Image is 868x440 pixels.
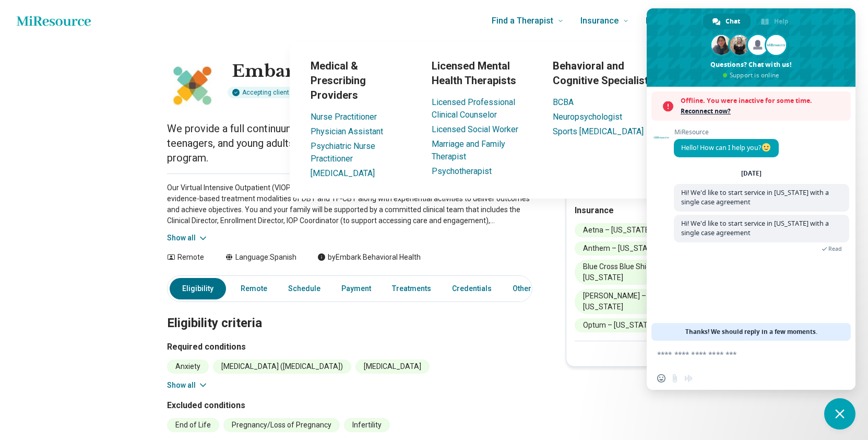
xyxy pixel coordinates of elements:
[432,59,536,88] h3: Licensed Mental Health Therapists
[575,204,693,217] h2: Insurance
[681,219,829,237] span: Hi! We'd like to start service in [US_STATE] with a single case agreement
[355,360,430,374] li: [MEDICAL_DATA]
[741,170,762,177] div: [DATE]
[506,278,544,299] a: Other
[681,106,846,117] span: Reconnect now?
[344,418,390,432] li: Infertility
[575,223,660,237] li: Aetna – [US_STATE]
[703,14,751,29] div: Chat
[167,341,532,353] h3: Required conditions
[432,139,505,161] a: Marriage and Family Therapist
[17,10,91,31] a: Home page
[223,418,340,432] li: Pregnancy/Loss of Pregnancy
[646,14,703,28] span: Provider Types
[726,14,740,29] span: Chat
[575,318,662,332] li: Optum – [US_STATE]
[681,188,829,206] span: Hi! We'd like to start service in [US_STATE] with a single case agreement
[657,350,822,359] textarea: Compose your message...
[828,245,842,252] span: Read
[580,14,619,28] span: Insurance
[492,14,553,28] span: Find a Therapist
[167,121,532,165] p: We provide a full continuum of mental health services for adolescents, teenagers, and young adult...
[553,97,574,107] a: BCBA
[681,96,846,106] span: Offline. You were inactive for some time.
[311,112,377,122] a: Nurse Practitioner
[432,166,492,176] a: Psychotherapist
[167,399,532,412] h3: Excluded conditions
[317,252,421,263] div: by Embark Behavioral Health
[234,278,274,299] a: Remote
[575,241,667,256] li: Anthem – [US_STATE]
[681,143,771,152] span: Hello! How can I help you?
[311,168,375,178] a: [MEDICAL_DATA]
[575,289,693,314] li: [PERSON_NAME] – [US_STATE]
[553,126,644,136] a: Sports [MEDICAL_DATA]
[167,233,208,244] button: Show all
[553,112,622,122] a: Neuropsychologist
[170,278,226,299] a: Eligibility
[446,278,498,299] a: Credentials
[553,59,657,88] h3: Behavioral and Cognitive Specialists
[282,278,327,299] a: Schedule
[225,252,296,263] div: Language: Spanish
[167,290,532,332] h2: Eligibility criteria
[167,360,209,374] li: Anxiety
[167,418,219,432] li: End of Life
[575,260,693,285] li: Blue Cross Blue Shield – [US_STATE]
[335,278,377,299] a: Payment
[685,323,817,341] span: Thanks! We should reply in a few moments.
[674,129,779,136] span: MiResource
[657,374,665,383] span: Insert an emoji
[432,97,515,120] a: Licensed Professional Clinical Counselor
[311,59,415,102] h3: Medical & Prescribing Providers
[824,398,855,430] div: Close chat
[432,124,518,134] a: Licensed Social Worker
[213,360,351,374] li: [MEDICAL_DATA] ([MEDICAL_DATA])
[167,380,208,391] button: Show all
[386,278,437,299] a: Treatments
[311,126,383,136] a: Physician Assistant
[227,42,862,199] div: Provider Types
[167,182,532,226] p: Our Virtual Intensive Outpatient (VIOP) program is engagement-focused and virtual by design. We i...
[311,141,375,164] a: Psychiatric Nurse Practitioner
[167,252,204,263] div: Remote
